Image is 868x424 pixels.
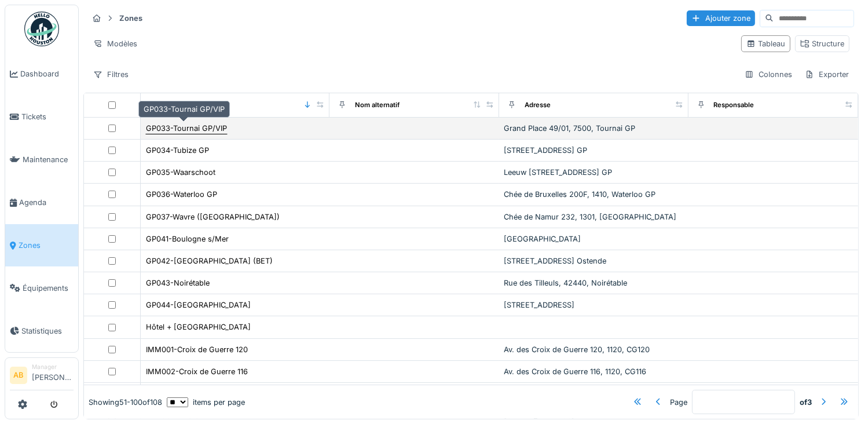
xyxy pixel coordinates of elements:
a: Équipements [5,266,78,309]
div: Av. des Croix de Guerre 116, 1120, CG116 [504,366,683,377]
div: Chée de Bruxelles 200F, 1410, Waterloo GP [504,189,683,200]
div: Chée de Namur 232, 1301, [GEOGRAPHIC_DATA] [504,211,683,222]
a: Dashboard [5,53,78,96]
div: GP043-Noirétable [146,277,210,288]
strong: of 3 [800,397,812,408]
li: AB [10,367,27,384]
div: Grand Place 49/01, 7500, Tournai GP [504,123,683,134]
div: Hôtel + [GEOGRAPHIC_DATA] [146,321,251,332]
div: Exporter [800,66,854,83]
div: Ajouter zone [687,10,755,26]
div: IMM001-Croix de Guerre 120 [146,344,248,355]
div: [STREET_ADDRESS] GP [504,145,683,156]
div: Responsable [714,100,755,110]
div: Leeuw [STREET_ADDRESS] GP [504,167,683,178]
div: Showing 51 - 100 of 108 [89,397,162,408]
div: Av. des Croix de Guerre 120, 1120, CG120 [504,344,683,355]
div: [STREET_ADDRESS] [504,299,683,310]
span: Tickets [21,111,74,122]
a: Tickets [5,96,78,138]
img: Badge_color-CXgf-gQk.svg [24,12,59,46]
div: items per page [167,397,245,408]
a: Statistiques [5,309,78,352]
div: GP034-Tubize GP [146,145,209,156]
div: GP033-Tournai GP/VIP [146,123,227,134]
div: Manager [32,363,74,371]
div: Rue des Tilleuls, 42440, Noirétable [504,277,683,288]
div: GP036-Waterloo GP [146,189,217,200]
div: Nom [166,100,181,110]
span: Maintenance [23,154,74,165]
div: GP037-Wavre ([GEOGRAPHIC_DATA]) [146,211,280,222]
div: Page [670,397,687,408]
div: Nom alternatif [355,100,400,110]
a: AB Manager[PERSON_NAME] [10,363,74,390]
div: Modèles [88,35,142,52]
div: GP041-Boulogne s/Mer [146,233,229,244]
li: [PERSON_NAME] [32,363,74,388]
span: Statistiques [21,326,74,337]
div: Colonnes [739,66,797,83]
span: Zones [19,240,74,251]
div: Structure [800,38,844,49]
span: Agenda [19,197,74,208]
div: GP042-[GEOGRAPHIC_DATA] (BET) [146,255,273,266]
div: IMM002-Croix de Guerre 116 [146,366,248,377]
div: [GEOGRAPHIC_DATA] [504,233,683,244]
strong: Zones [115,13,147,24]
span: Dashboard [20,68,74,79]
div: GP033-Tournai GP/VIP [138,101,230,118]
a: Agenda [5,181,78,224]
span: Équipements [23,283,74,294]
div: Adresse [525,100,551,110]
div: Tableau [746,38,785,49]
div: GP044-[GEOGRAPHIC_DATA] [146,299,251,310]
div: [STREET_ADDRESS] Ostende [504,255,683,266]
a: Zones [5,224,78,267]
div: GP035-Waarschoot [146,167,215,178]
div: Filtres [88,66,134,83]
a: Maintenance [5,138,78,181]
